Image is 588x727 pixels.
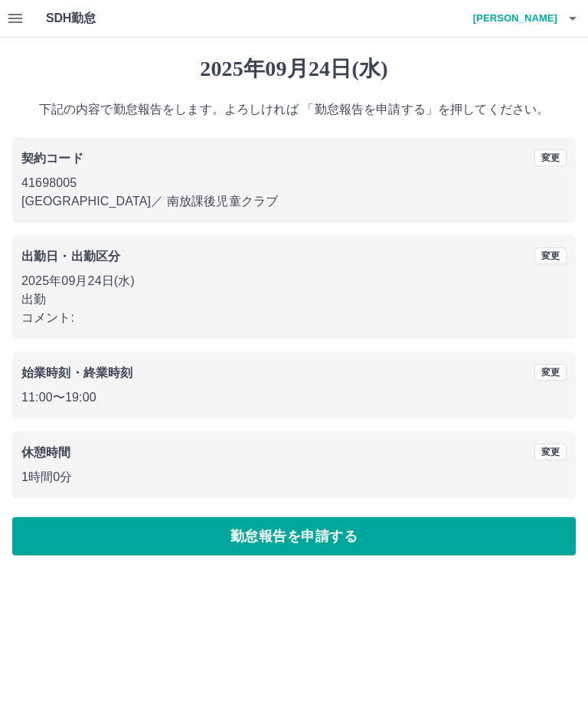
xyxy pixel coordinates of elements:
button: 変更 [534,149,567,166]
b: 休憩時間 [21,446,71,459]
button: 変更 [534,247,567,264]
button: 変更 [534,364,567,381]
b: 出勤日・出勤区分 [21,250,120,263]
p: 出勤 [21,290,567,309]
p: 41698005 [21,174,567,192]
b: 契約コード [21,152,83,165]
b: 始業時刻・終業時刻 [21,366,132,379]
p: 11:00 〜 19:00 [21,388,567,407]
button: 勤怠報告を申請する [12,517,576,555]
p: 1時間0分 [21,468,567,486]
button: 変更 [534,444,567,460]
p: 2025年09月24日(水) [21,272,567,290]
p: コメント: [21,309,567,327]
h1: 2025年09月24日(水) [12,56,576,82]
p: 下記の内容で勤怠報告をします。よろしければ 「勤怠報告を申請する」を押してください。 [12,100,576,119]
p: [GEOGRAPHIC_DATA] ／ 南放課後児童クラブ [21,192,567,211]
